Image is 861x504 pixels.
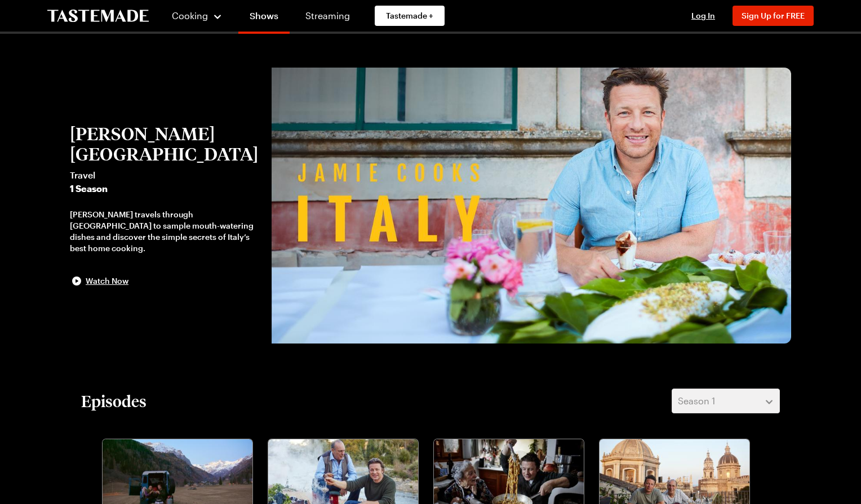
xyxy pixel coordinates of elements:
span: Watch Now [86,275,128,287]
button: Log In [681,10,726,21]
a: To Tastemade Home Page [47,10,149,23]
div: [PERSON_NAME] travels through [GEOGRAPHIC_DATA] to sample mouth-watering dishes and discover the ... [70,209,260,254]
span: Season 1 [678,394,715,408]
h2: [PERSON_NAME] [GEOGRAPHIC_DATA] [70,123,260,164]
span: 1 Season [70,182,260,195]
img: Jamie Oliver Cooks Italy [272,68,791,344]
button: [PERSON_NAME] [GEOGRAPHIC_DATA]Travel1 Season[PERSON_NAME] travels through [GEOGRAPHIC_DATA] to s... [70,123,260,288]
h2: Episodes [81,391,147,411]
button: Sign Up for FREE [733,6,814,26]
a: Tastemade + [375,6,445,26]
span: Travel [70,168,260,182]
a: Shows [238,2,290,34]
span: Tastemade + [386,10,433,21]
span: Sign Up for FREE [742,11,805,20]
button: Season 1 [672,389,780,413]
button: Cooking [171,2,223,29]
span: Cooking [172,10,208,21]
span: Log In [691,11,715,20]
